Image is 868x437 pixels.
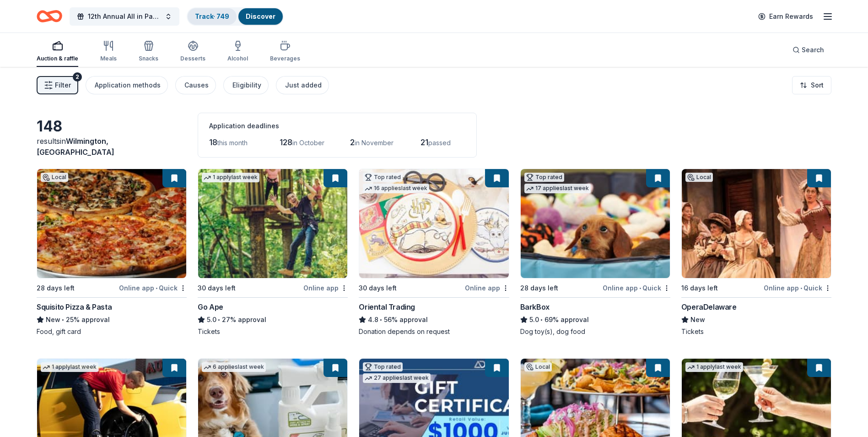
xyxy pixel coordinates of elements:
div: Just added [285,80,322,91]
div: Auction & raffle [37,55,78,62]
img: Image for Squisito Pizza & Pasta [37,169,186,278]
button: Alcohol [227,37,248,67]
span: 12th Annual All in Paddle Raffle [88,11,161,22]
button: Sort [792,76,831,94]
span: passed [428,139,451,147]
a: Discover [246,12,275,20]
div: Application methods [95,80,161,91]
a: Image for Go Ape1 applylast week30 days leftOnline appGo Ape5.0•27% approvalTickets [198,169,348,336]
button: Track· 749Discover [187,7,284,26]
div: Causes [184,80,209,91]
div: Squisito Pizza & Pasta [37,301,112,312]
div: Food, gift card [37,327,187,336]
span: 18 [209,137,217,147]
div: Online app Quick [764,282,831,294]
div: Local [524,362,552,371]
button: Just added [276,76,329,94]
div: 28 days left [37,283,75,294]
div: Meals [100,55,117,62]
button: Application methods [86,76,168,94]
span: New [46,314,60,325]
div: Dog toy(s), dog food [520,327,670,336]
img: Image for OperaDelaware [682,169,831,278]
span: Filter [55,80,71,91]
button: Meals [100,37,117,67]
div: Beverages [270,55,300,62]
div: Application deadlines [209,120,465,131]
div: Online app [465,282,509,294]
div: 148 [37,117,187,136]
div: Snacks [139,55,158,62]
div: 28 days left [520,283,558,294]
span: • [800,284,802,292]
div: BarkBox [520,301,550,312]
a: Image for OperaDelawareLocal16 days leftOnline app•QuickOperaDelawareNewTickets [681,169,831,336]
span: • [156,284,157,292]
button: Auction & raffle [37,37,78,67]
a: Image for BarkBoxTop rated17 applieslast week28 days leftOnline app•QuickBarkBox5.0•69% approvalD... [520,169,670,336]
div: Online app [303,282,348,294]
div: 6 applies last week [202,362,266,372]
span: 2 [350,137,355,147]
div: 27 applies last week [363,373,431,383]
span: • [639,284,641,292]
div: Tickets [681,327,831,336]
button: Desserts [180,37,205,67]
button: Eligibility [223,76,269,94]
span: New [690,314,705,325]
span: 5.0 [529,314,539,325]
button: Filter2 [37,76,78,94]
div: 1 apply last week [685,362,743,372]
div: Go Ape [198,301,223,312]
span: 5.0 [207,314,216,325]
span: in [37,137,114,157]
div: 1 apply last week [202,173,259,182]
a: Earn Rewards [753,8,819,25]
div: OperaDelaware [681,301,737,312]
div: Local [685,173,713,182]
button: Search [785,41,831,59]
span: • [540,316,543,323]
button: Causes [175,76,216,94]
button: 12th Annual All in Paddle Raffle [70,7,179,26]
div: 56% approval [359,314,509,325]
div: Alcohol [227,55,248,62]
button: Beverages [270,37,300,67]
div: Online app Quick [603,282,670,294]
div: 17 applies last week [524,184,591,193]
span: 21 [421,137,428,147]
div: 16 applies last week [363,184,429,193]
div: Donation depends on request [359,327,509,336]
span: in October [292,139,324,147]
button: Snacks [139,37,158,67]
span: • [380,316,383,323]
div: Eligibility [232,80,261,91]
div: Oriental Trading [359,301,415,312]
a: Image for Squisito Pizza & PastaLocal28 days leftOnline app•QuickSquisito Pizza & PastaNew•25% ap... [37,169,187,336]
img: Image for BarkBox [521,169,670,278]
div: Tickets [198,327,348,336]
span: this month [217,139,248,147]
div: 27% approval [198,314,348,325]
div: 25% approval [37,314,187,325]
div: Local [41,173,68,182]
div: 69% approval [520,314,670,325]
span: • [218,316,221,323]
a: Track· 749 [195,12,229,20]
span: 4.8 [368,314,378,325]
div: 1 apply last week [41,362,98,372]
div: 16 days left [681,283,718,294]
img: Image for Go Ape [198,169,347,278]
span: 128 [280,137,292,147]
a: Image for Oriental TradingTop rated16 applieslast week30 days leftOnline appOriental Trading4.8•5... [359,169,509,336]
a: Home [37,5,62,27]
span: Search [802,44,824,55]
div: Desserts [180,55,205,62]
span: Wilmington, [GEOGRAPHIC_DATA] [37,137,114,157]
div: Top rated [524,173,564,182]
div: 30 days left [198,283,236,294]
img: Image for Oriental Trading [359,169,508,278]
span: Sort [811,80,824,91]
span: • [62,316,64,323]
div: results [37,136,187,158]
